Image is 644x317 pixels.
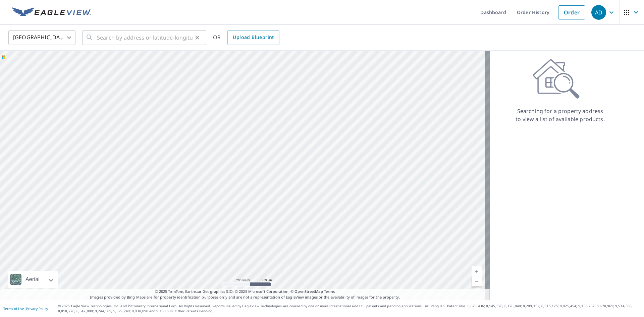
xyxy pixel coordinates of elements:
div: Aerial [23,271,42,288]
div: AD [591,5,606,20]
div: [GEOGRAPHIC_DATA] [8,28,75,47]
a: Current Level 5, Zoom Out [472,276,482,286]
a: Privacy Policy [26,306,48,311]
a: OpenStreetMap [294,289,323,294]
div: OR [213,30,279,45]
a: Terms of Use [3,306,24,311]
button: Clear [193,33,202,42]
p: Searching for a property address to view a list of available products. [515,107,605,123]
input: Search by address or latitude-longitude [97,28,193,47]
a: Current Level 5, Zoom In [472,266,482,276]
a: Terms [324,289,335,294]
a: Order [558,5,585,19]
a: Upload Blueprint [227,30,279,45]
p: © 2025 Eagle View Technologies, Inc. and Pictometry International Corp. All Rights Reserved. Repo... [58,304,641,314]
span: Upload Blueprint [233,33,274,42]
p: | [3,307,48,311]
img: EV Logo [12,7,91,17]
span: © 2025 TomTom, Earthstar Geographics SIO, © 2025 Microsoft Corporation, © [155,289,335,295]
div: Aerial [8,271,58,288]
